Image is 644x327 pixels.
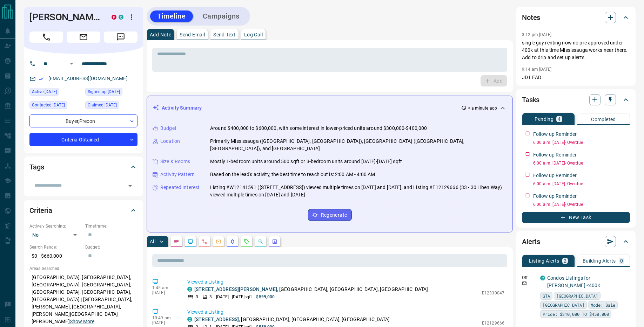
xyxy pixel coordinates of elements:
[29,32,63,43] span: Call
[210,158,402,165] p: Mostly 1-bedroom units around 500 sqft or 3-bedroom units around [DATE]-[DATE] sqft
[533,139,630,146] p: 6:00 a.m. [DATE] - Overdue
[88,88,120,95] span: Signed up [DATE]
[244,239,249,244] svg: Requests
[244,32,263,37] p: Log Call
[522,233,630,250] div: Alerts
[39,76,43,81] svg: Email Verified
[29,114,137,127] div: Buyer , Precon
[209,294,212,300] p: 3
[482,290,504,296] p: E12330047
[522,236,540,247] h2: Alerts
[174,239,179,244] svg: Notes
[152,285,177,290] p: 1:45 am
[29,229,82,241] div: No
[522,212,630,223] button: New Task
[533,172,577,179] p: Follow up Reminder
[29,88,82,98] div: Mon Sep 15 2025
[522,94,539,105] h2: Tasks
[535,117,554,121] p: Pending
[533,151,577,159] p: Follow up Reminder
[529,258,559,263] p: Listing Alerts
[32,102,65,109] span: Contacted [DATE]
[543,301,584,308] span: [GEOGRAPHIC_DATA]
[272,239,277,244] svg: Agent Actions
[210,138,507,152] p: Primarily Mississauga ([GEOGRAPHIC_DATA], [GEOGRAPHIC_DATA]), [GEOGRAPHIC_DATA] ([GEOGRAPHIC_DATA...
[591,301,615,308] span: Mode: Sale
[29,205,52,216] h2: Criteria
[591,117,616,122] p: Completed
[556,292,598,299] span: [GEOGRAPHIC_DATA]
[213,32,236,37] p: Send Text
[196,11,247,22] button: Campaigns
[29,101,82,111] div: Tue Sep 09 2025
[29,244,82,250] p: Search Range:
[32,88,57,95] span: Active [DATE]
[210,171,375,178] p: Based on the lead's activity, the best time to reach out is: 2:00 AM - 4:00 AM
[160,171,195,178] p: Activity Pattern
[29,202,137,219] div: Criteria
[29,159,137,175] div: Tags
[187,287,192,292] div: condos.ca
[29,223,82,229] p: Actively Searching:
[150,239,155,244] p: All
[29,250,82,262] p: $0 - $660,000
[85,88,137,98] div: Tue Sep 27 2022
[119,15,123,20] div: condos.ca
[210,125,427,132] p: Around $400,000 to $600,000, with some interest in lower-priced units around $300,000-$400,000
[533,131,577,138] p: Follow up Reminder
[543,311,609,318] span: Price: $310,000 TO $450,000
[104,32,137,43] span: Message
[85,101,137,111] div: Fri Dec 01 2023
[194,286,277,292] a: [STREET_ADDRESS][PERSON_NAME]
[564,258,566,263] p: 2
[522,281,527,286] svg: Email
[533,193,577,200] p: Follow up Reminder
[29,265,137,272] p: Areas Searched:
[125,181,135,191] button: Open
[188,239,193,244] svg: Lead Browsing Activity
[187,308,504,316] p: Viewed a Listing
[522,74,630,81] p: JD LEAD
[85,244,137,250] p: Budget:
[194,316,239,322] a: [STREET_ADDRESS]
[162,104,202,112] p: Activity Summary
[202,239,207,244] svg: Calls
[230,239,235,244] svg: Listing Alerts
[258,239,263,244] svg: Opportunities
[583,258,616,263] p: Building Alerts
[88,102,117,109] span: Claimed [DATE]
[70,318,94,325] button: Show More
[67,60,76,68] button: Open
[522,91,630,108] div: Tasks
[256,294,275,300] p: $599,000
[48,76,128,81] a: [EMAIL_ADDRESS][DOMAIN_NAME]
[85,223,137,229] p: Timeframe:
[620,258,623,263] p: 0
[522,39,630,61] p: single guy renting now no pre approved under 400k at this time Mississauga works near there. Add ...
[558,117,561,121] p: 4
[153,102,507,114] div: Activity Summary< a minute ago
[150,32,171,37] p: Add Note
[533,201,630,208] p: 6:00 a.m. [DATE] - Overdue
[522,9,630,26] div: Notes
[160,138,180,145] p: Location
[194,316,390,323] p: , [GEOGRAPHIC_DATA], [GEOGRAPHIC_DATA], [GEOGRAPHIC_DATA]
[150,11,193,22] button: Timeline
[543,292,550,299] span: GTA
[540,276,545,280] div: condos.ca
[482,320,504,326] p: E12129666
[112,15,116,20] div: property.ca
[533,181,630,187] p: 6:00 a.m. [DATE] - Overdue
[547,275,601,288] a: Condos Listings for [PERSON_NAME] <400K
[522,67,552,72] p: 9:14 am [DATE]
[152,320,177,325] p: [DATE]
[216,294,252,300] p: [DATE] - [DATE] sqft
[216,239,221,244] svg: Emails
[152,315,177,320] p: 10:49 pm
[522,32,552,37] p: 3:12 pm [DATE]
[522,12,540,23] h2: Notes
[152,290,177,295] p: [DATE]
[522,274,536,281] p: Off
[29,161,44,173] h2: Tags
[160,158,190,165] p: Size & Rooms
